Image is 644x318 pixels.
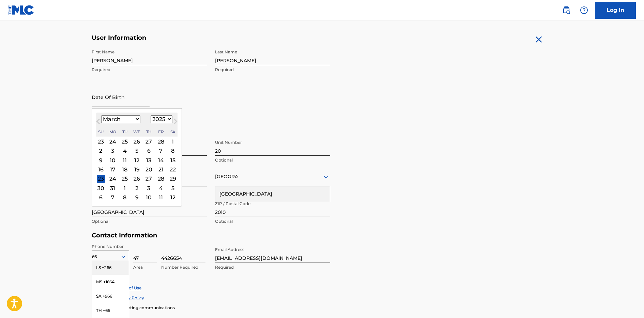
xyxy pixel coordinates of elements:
[97,165,105,173] div: Choose Sunday, March 16th, 2025
[92,67,207,73] p: Required
[109,137,117,146] div: Choose Monday, February 24th, 2025
[215,264,330,270] p: Required
[97,147,105,155] div: Choose Sunday, March 2nd, 2025
[169,128,177,136] div: Saturday
[170,117,181,128] button: Next Month
[157,165,165,173] div: Choose Friday, March 21st, 2025
[133,137,141,146] div: Choose Wednesday, February 26th, 2025
[577,3,591,17] div: Help
[93,117,104,128] button: Previous Month
[157,147,165,155] div: Choose Friday, March 7th, 2025
[109,156,117,164] div: Choose Monday, March 10th, 2025
[145,147,153,155] div: Choose Thursday, March 6th, 2025
[133,156,141,164] div: Choose Wednesday, March 12th, 2025
[97,137,105,146] div: Choose Sunday, February 23rd, 2025
[145,137,153,146] div: Choose Thursday, February 27th, 2025
[157,128,165,136] div: Friday
[92,303,129,318] div: TH +66
[157,156,165,164] div: Choose Friday, March 14th, 2025
[121,156,129,164] div: Choose Tuesday, March 11th, 2025
[133,193,141,201] div: Choose Wednesday, April 9th, 2025
[121,193,129,201] div: Choose Tuesday, April 8th, 2025
[121,184,129,192] div: Choose Tuesday, April 1st, 2025
[109,128,117,136] div: Monday
[97,175,105,183] div: Choose Sunday, March 23rd, 2025
[215,157,330,163] p: Optional
[580,6,588,14] img: help
[595,2,636,19] a: Log In
[92,34,330,42] h5: User Information
[161,264,205,270] p: Number Required
[145,184,153,192] div: Choose Thursday, April 3rd, 2025
[133,175,141,183] div: Choose Wednesday, March 26th, 2025
[215,186,330,202] div: [GEOGRAPHIC_DATA]
[145,193,153,201] div: Choose Thursday, April 10th, 2025
[215,218,330,224] p: Optional
[169,175,177,183] div: Choose Saturday, March 29th, 2025
[99,305,175,310] span: Enroll in marketing communications
[92,232,330,239] h5: Contact Information
[92,129,552,137] h5: Personal Address
[133,165,141,173] div: Choose Wednesday, March 19th, 2025
[97,184,105,192] div: Choose Sunday, March 30th, 2025
[121,128,129,136] div: Tuesday
[109,147,117,155] div: Choose Monday, March 3rd, 2025
[562,6,570,14] img: search
[145,175,153,183] div: Choose Thursday, March 27th, 2025
[92,218,207,224] p: Optional
[97,193,105,201] div: Choose Sunday, April 6th, 2025
[121,165,129,173] div: Choose Tuesday, March 18th, 2025
[145,128,153,136] div: Thursday
[169,137,177,146] div: Choose Saturday, March 1st, 2025
[121,147,129,155] div: Choose Tuesday, March 4th, 2025
[145,165,153,173] div: Choose Thursday, March 20th, 2025
[169,165,177,173] div: Choose Saturday, March 22nd, 2025
[145,156,153,164] div: Choose Thursday, March 13th, 2025
[97,156,105,164] div: Choose Sunday, March 9th, 2025
[215,67,330,73] p: Required
[157,175,165,183] div: Choose Friday, March 28th, 2025
[169,184,177,192] div: Choose Saturday, April 5th, 2025
[169,156,177,164] div: Choose Saturday, March 15th, 2025
[109,184,117,192] div: Choose Monday, March 31st, 2025
[8,5,34,15] img: MLC Logo
[96,137,178,202] div: Month March, 2025
[133,128,141,136] div: Wednesday
[121,137,129,146] div: Choose Tuesday, February 25th, 2025
[169,193,177,201] div: Choose Saturday, April 12th, 2025
[157,137,165,146] div: Choose Friday, February 28th, 2025
[157,184,165,192] div: Choose Friday, April 4th, 2025
[92,261,129,275] div: LS +266
[109,165,117,173] div: Choose Monday, March 17th, 2025
[133,184,141,192] div: Choose Wednesday, April 2nd, 2025
[92,289,129,303] div: SA +966
[133,264,157,270] p: Area
[92,108,182,207] div: Choose Date
[115,295,144,300] a: Privacy Policy
[533,34,544,45] img: close
[97,128,105,136] div: Sunday
[157,193,165,201] div: Choose Friday, April 11th, 2025
[109,193,117,201] div: Choose Monday, April 7th, 2025
[92,275,129,289] div: MS +1664
[121,175,129,183] div: Choose Tuesday, March 25th, 2025
[109,175,117,183] div: Choose Monday, March 24th, 2025
[133,147,141,155] div: Choose Wednesday, March 5th, 2025
[559,3,573,17] a: Public Search
[169,147,177,155] div: Choose Saturday, March 8th, 2025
